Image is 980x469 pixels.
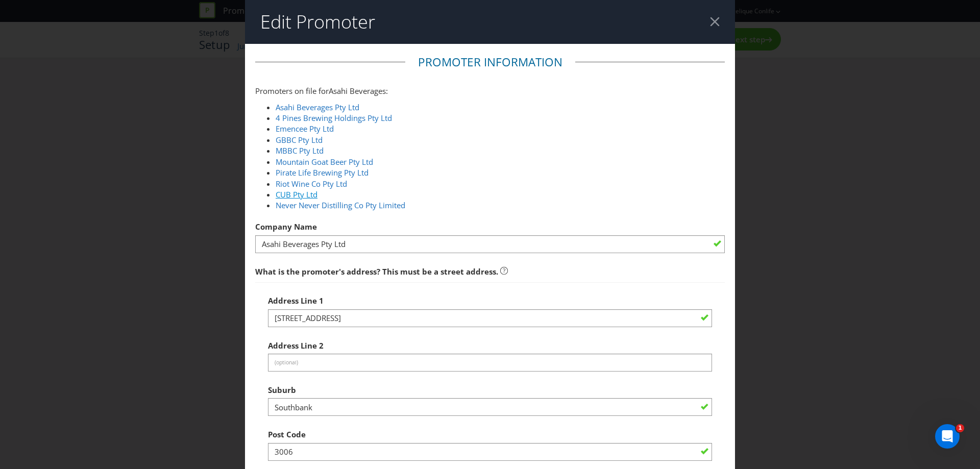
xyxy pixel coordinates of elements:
span: Address Line 2 [268,340,324,351]
a: CUB Pty Ltd [276,189,317,200]
span: Address Line 1 [268,295,324,306]
span: Company Name [255,221,317,232]
a: Asahi Beverages Pty Ltd [276,102,359,112]
a: Emencee Pty Ltd [276,124,334,134]
a: GBBC Pty Ltd [276,135,323,145]
input: e.g. Company Name [255,235,725,253]
input: e.g. 3000 [268,443,712,461]
a: Mountain Goat Beer Pty Ltd [276,157,373,167]
span: Suburb [268,385,296,395]
a: Never Never Distilling Co Pty Limited [276,200,405,210]
span: 1 [956,424,964,432]
h2: Edit Promoter [260,12,375,32]
a: MBBC Pty Ltd [276,145,324,156]
a: 4 Pines Brewing Holdings Pty Ltd [276,113,392,123]
span: Asahi Beverages [329,86,386,96]
span: Promoters on file for [255,86,329,96]
input: e.g. Melbourne [268,398,712,416]
iframe: Intercom live chat [935,424,960,449]
span: : [386,86,388,96]
a: Pirate Life Brewing Pty Ltd [276,167,369,178]
legend: Promoter Information [405,54,575,70]
a: Riot Wine Co Pty Ltd [276,179,347,189]
span: What is the promoter's address? This must be a street address. [255,266,498,277]
span: Post Code [268,429,306,439]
